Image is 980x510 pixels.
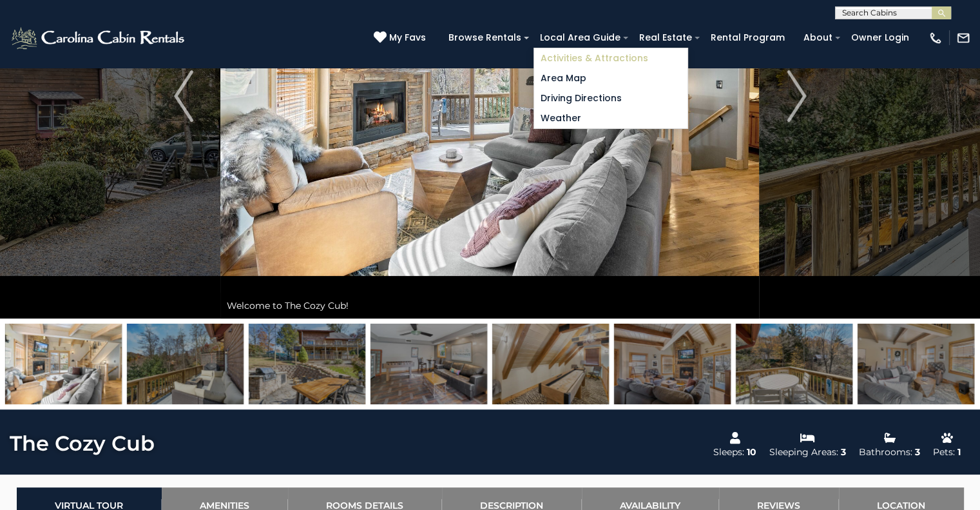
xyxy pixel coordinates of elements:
a: Real Estate [633,28,698,48]
img: 163278851 [127,324,244,404]
img: 163278854 [492,324,609,404]
a: Weather [534,108,687,128]
a: Browse Rentals [442,28,528,48]
img: phone-regular-white.png [928,31,943,45]
div: Welcome to The Cozy Cub! [220,293,759,319]
img: 163278852 [249,324,365,404]
a: My Favs [374,31,429,45]
span: My Favs [389,31,426,44]
img: 163278850 [5,324,122,404]
a: Owner Login [845,28,916,48]
img: 163278857 [858,324,974,404]
img: 163278856 [736,324,852,404]
img: 163278853 [370,324,487,404]
img: arrow [174,70,193,122]
img: mail-regular-white.png [956,31,970,45]
img: White-1-2.png [10,25,188,51]
a: Driving Directions [534,88,687,108]
img: 163278855 [614,324,731,404]
a: About [797,28,839,48]
a: Rental Program [704,28,791,48]
a: Area Map [534,68,687,88]
a: Local Area Guide [533,28,627,48]
img: arrow [787,70,806,122]
a: Activities & Attractions [534,48,687,68]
